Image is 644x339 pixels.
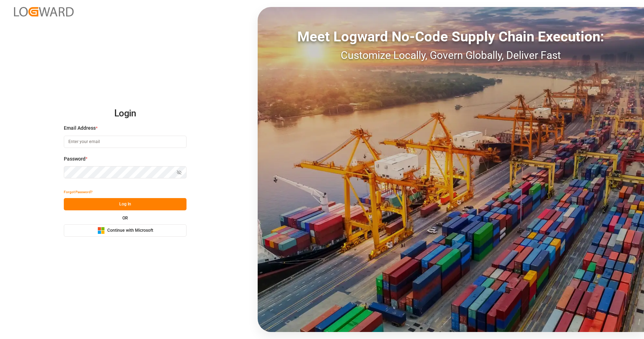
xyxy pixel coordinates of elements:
[258,47,644,63] div: Customize Locally, Govern Globally, Deliver Fast
[64,124,96,132] span: Email Address
[64,224,187,237] button: Continue with Microsoft
[122,216,128,220] small: OR
[107,228,153,234] span: Continue with Microsoft
[258,26,644,47] div: Meet Logward No-Code Supply Chain Execution:
[64,136,187,148] input: Enter your email
[14,7,74,16] img: Logward_new_orange.png
[64,186,93,198] button: Forgot Password?
[64,102,187,125] h2: Login
[64,155,86,163] span: Password
[64,198,187,210] button: Log In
